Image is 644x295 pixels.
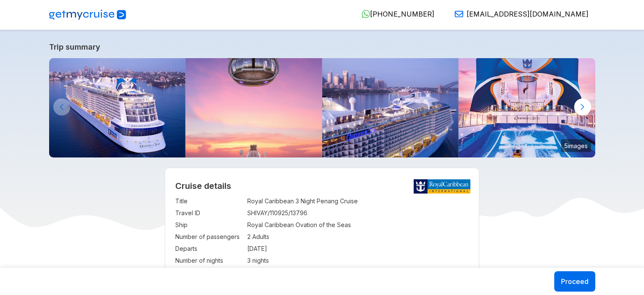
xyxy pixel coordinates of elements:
td: : [243,243,247,255]
td: Royal Caribbean Ovation of the Seas [247,219,469,231]
span: [PHONE_NUMBER] [370,10,434,18]
a: [PHONE_NUMBER] [355,10,434,18]
td: 3 nights [247,255,469,267]
img: ovation-of-the-seas-departing-from-sydney.jpg [322,58,459,157]
td: Departs [175,243,243,255]
td: 2 Adults [247,231,469,243]
img: ovation-of-the-seas-flowrider-sunset.jpg [459,58,595,157]
h2: Cruise details [175,181,469,191]
td: Royal Caribbean 3 Night Penang Cruise [247,195,469,207]
small: 5 images [561,139,591,152]
td: : [243,267,247,278]
a: Trip summary [49,42,595,51]
img: Email [455,10,463,18]
img: ovation-exterior-back-aerial-sunset-port-ship.jpg [49,58,186,157]
td: Ship [175,219,243,231]
td: : [243,255,247,267]
img: north-star-sunset-ovation-of-the-seas.jpg [185,58,322,157]
td: Number of nights [175,255,243,267]
td: : [243,219,247,231]
td: : [243,195,247,207]
td: : [243,207,247,219]
td: [DATE] [247,243,469,255]
td: : [243,231,247,243]
td: Title [175,195,243,207]
td: Travel ID [175,207,243,219]
span: [EMAIL_ADDRESS][DOMAIN_NAME] [467,10,589,18]
td: SIN [247,267,469,278]
img: WhatsApp [362,10,370,18]
a: [EMAIL_ADDRESS][DOMAIN_NAME] [448,10,589,18]
button: Proceed [554,271,595,292]
td: Number of passengers [175,231,243,243]
td: Departure Port [175,267,243,278]
td: SHIVAY/110925/13796 [247,207,469,219]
